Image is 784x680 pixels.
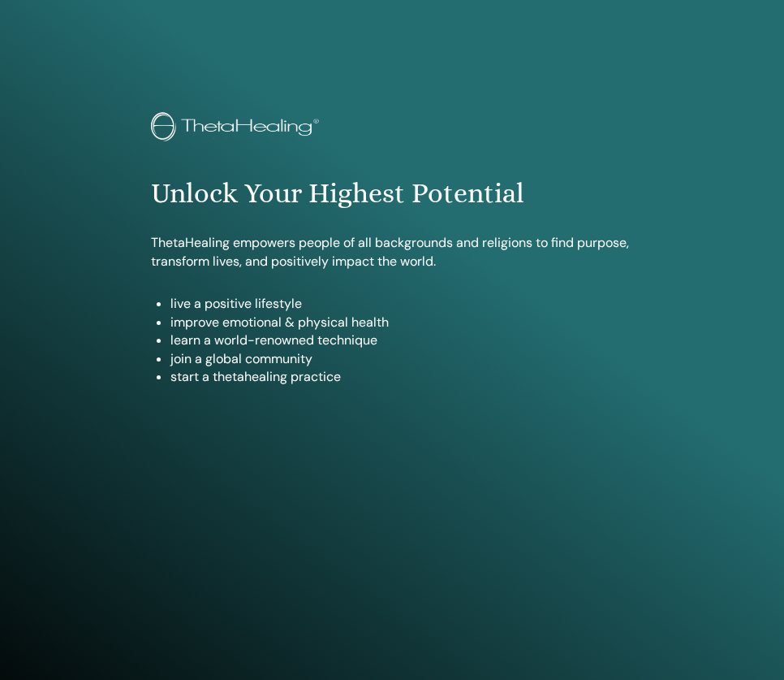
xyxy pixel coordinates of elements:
li: learn a world-renowned technique [170,331,633,349]
li: improve emotional & physical health [170,314,633,331]
p: ThetaHealing empowers people of all backgrounds and religions to find purpose, transform lives, a... [151,234,633,271]
li: join a global community [170,350,633,368]
li: start a thetahealing practice [170,368,633,386]
h1: Unlock Your Highest Potential [151,177,633,210]
li: live a positive lifestyle [170,295,633,313]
